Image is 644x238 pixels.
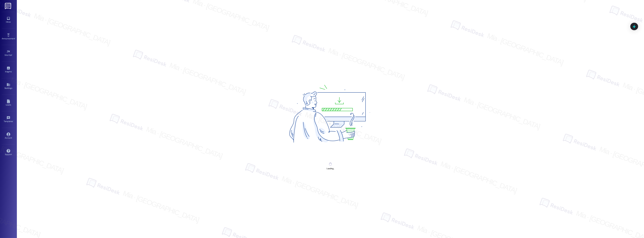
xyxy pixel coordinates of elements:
[2,16,15,25] a: Inbox
[2,148,15,157] a: Support
[2,98,15,108] a: Leads
[15,37,16,39] span: •
[2,131,15,141] a: Account
[2,115,15,124] a: Templates •
[5,3,12,9] img: ResiDesk Logo
[2,82,15,91] a: Buildings
[12,70,12,72] span: •
[2,65,15,74] a: Insights •
[2,49,15,58] a: Site Visit •
[327,167,334,170] div: Loading...
[12,53,13,56] span: •
[13,120,13,122] span: •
